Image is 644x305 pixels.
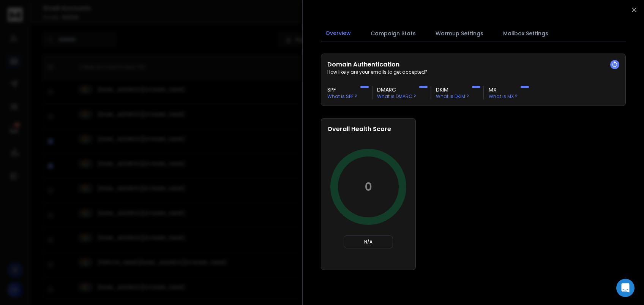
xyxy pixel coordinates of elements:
[327,60,619,69] h2: Domain Authentication
[321,25,355,42] button: Overview
[377,86,416,93] h3: DMARC
[347,239,390,245] p: N/A
[327,69,619,75] p: How likely are your emails to get accepted?
[366,25,420,42] button: Campaign Stats
[436,93,469,100] p: What is DKIM ?
[616,279,635,297] div: Open Intercom Messenger
[431,25,488,42] button: Warmup Settings
[327,86,357,93] h3: SPF
[365,180,372,194] p: 0
[327,125,409,134] h2: Overall Health Score
[377,93,416,100] p: What is DMARC ?
[327,93,357,100] p: What is SPF ?
[499,25,553,42] button: Mailbox Settings
[489,86,518,93] h3: MX
[489,93,518,100] p: What is MX ?
[436,86,469,93] h3: DKIM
